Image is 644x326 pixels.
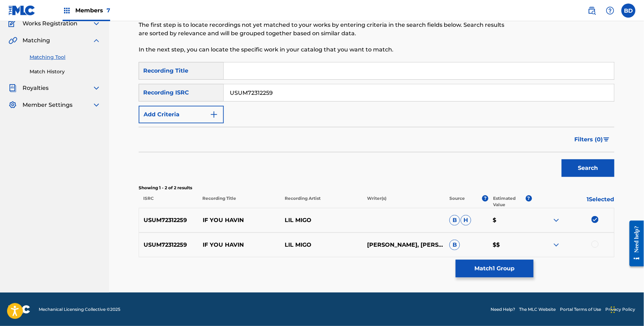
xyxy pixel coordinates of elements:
[362,195,445,208] p: Writer(s)
[532,195,614,208] p: 1 Selected
[210,110,218,119] img: 9d2ae6d4665cec9f34b9.svg
[8,36,17,45] img: Matching
[139,216,198,224] p: USUM72312259
[75,6,110,14] span: Members
[621,4,636,18] div: User Menu
[198,241,280,249] p: IF YOU HAVIN
[450,195,465,208] p: Source
[575,135,603,144] span: Filters ( 0 )
[585,4,599,18] a: Public Search
[23,19,77,28] span: Works Registration
[92,84,101,92] img: expand
[8,5,36,16] img: MLC Logo
[449,240,460,250] span: B
[461,215,471,226] span: H
[280,216,362,224] p: LIL MIGO
[624,215,644,272] iframe: Resource Center
[23,84,49,92] span: Royalties
[92,36,101,45] img: expand
[63,6,71,15] img: Top Rightsholders
[604,137,610,142] img: filter
[280,195,362,208] p: Recording Artist
[139,106,224,123] button: Add Criteria
[139,185,614,191] p: Showing 1 - 2 of 2 results
[23,101,72,109] span: Member Settings
[8,101,17,109] img: Member Settings
[592,216,599,223] img: deselect
[30,68,101,75] a: Match History
[107,7,110,14] span: 7
[198,195,280,208] p: Recording Title
[606,6,614,15] img: help
[603,4,617,18] div: Help
[23,36,50,45] span: Matching
[8,305,30,314] img: logo
[456,260,533,277] button: Match1 Group
[611,299,615,320] div: Drag
[609,292,644,326] iframe: Chat Widget
[139,21,505,38] p: The first step is to locate recordings not yet matched to your works by entering criteria in the ...
[362,241,445,249] p: [PERSON_NAME], [PERSON_NAME], [PERSON_NAME]
[482,195,488,202] span: ?
[198,216,280,224] p: IF YOU HAVIN
[488,241,532,249] p: $$
[92,19,101,28] img: expand
[588,6,596,15] img: search
[139,62,614,180] form: Search Form
[560,306,601,313] a: Portal Terms of Use
[139,195,198,208] p: ISRC
[139,45,505,54] p: In the next step, you can locate the specific work in your catalog that you want to match.
[8,19,18,28] img: Works Registration
[570,131,614,148] button: Filters (0)
[449,215,460,226] span: B
[8,84,17,92] img: Royalties
[562,159,614,177] button: Search
[488,216,532,224] p: $
[280,241,362,249] p: LIL MIGO
[493,195,525,208] p: Estimated Value
[30,54,101,61] a: Matching Tool
[139,241,198,249] p: USUM72312259
[552,216,561,224] img: expand
[552,241,561,249] img: expand
[92,101,101,109] img: expand
[519,306,556,313] a: The MLC Website
[526,195,532,202] span: ?
[606,306,636,313] a: Privacy Policy
[39,306,120,313] span: Mechanical Licensing Collective © 2025
[491,306,515,313] a: Need Help?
